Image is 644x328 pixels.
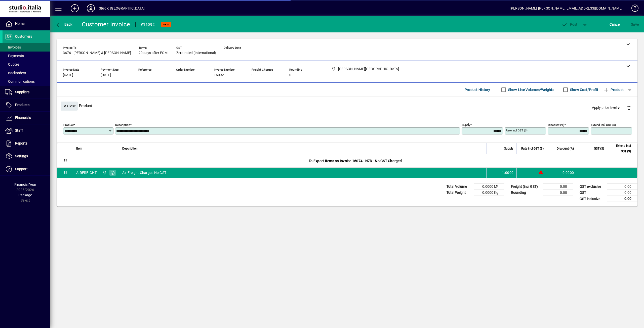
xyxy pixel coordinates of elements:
[15,116,31,120] span: Financials
[559,20,580,29] button: Post
[607,190,637,196] td: 0.00
[462,123,470,127] mat-label: Supply
[3,43,50,52] a: Invoices
[15,141,27,145] span: Reports
[15,128,23,132] span: Staff
[610,143,631,154] span: Extend incl GST ($)
[63,73,73,77] span: [DATE]
[5,54,24,58] span: Payments
[623,105,635,110] app-page-header-button: Delete
[61,102,78,111] button: Close
[15,154,28,158] span: Settings
[543,190,573,196] td: 0.00
[101,170,107,175] span: Nugent Street
[465,86,490,94] span: Product History
[224,51,225,55] span: -
[591,123,616,127] mat-label: Extend incl GST ($)
[3,69,50,77] a: Backorders
[504,146,513,151] span: Supply
[3,86,50,99] a: Suppliers
[82,20,130,28] div: Customer Invoice
[474,184,504,190] td: 0.0000 M³
[3,18,50,30] a: Home
[83,4,99,13] button: Profile
[592,105,621,110] span: Apply price level
[138,73,139,77] span: -
[176,73,177,77] span: -
[122,170,167,175] span: Air Freight Charges No GST
[5,79,35,83] span: Communications
[76,146,82,151] span: Item
[5,71,26,75] span: Backorders
[3,137,50,150] a: Reports
[63,123,74,127] mat-label: Product
[521,146,544,151] span: Rate incl GST ($)
[99,4,145,12] div: Studio [GEOGRAPHIC_DATA]
[444,190,474,196] td: Total Weight
[603,86,624,94] span: Product
[631,22,633,26] span: S
[3,60,50,69] a: Quotes
[590,103,623,112] button: Apply price level
[508,190,543,196] td: Rounding
[3,112,50,124] a: Financials
[569,87,598,92] label: Show Cost/Profit
[59,104,79,108] app-page-header-button: Close
[63,51,131,55] span: 3676 - [PERSON_NAME] & [PERSON_NAME]
[610,20,621,28] span: Cancel
[628,1,638,17] a: Knowledge Base
[630,20,640,29] button: Save
[73,154,637,167] div: To Export Items on Invoice 16074 - NZD - No GST Charged
[67,4,83,13] button: Add
[176,51,216,55] span: Zero-rated (International)
[623,102,635,114] button: Delete
[252,73,254,77] span: 0
[577,184,607,190] td: GST exclusive
[601,85,626,94] button: Product
[474,190,504,196] td: 0.0000 Kg
[54,20,74,29] button: Back
[57,97,637,115] div: Product
[577,196,607,202] td: GST inclusive
[548,123,564,127] mat-label: Discount (%)
[631,20,639,28] span: ave
[214,73,224,77] span: 16092
[502,170,514,175] span: 1.0000
[76,170,97,175] div: AIRFREIGHT
[507,87,554,92] label: Show Line Volumes/Weights
[3,77,50,86] a: Communications
[115,123,130,127] mat-label: Description
[3,163,50,175] a: Support
[141,21,155,29] div: #16092
[15,22,24,26] span: Home
[557,146,574,151] span: Discount (%)
[3,52,50,60] a: Payments
[547,168,577,178] td: 0.0000
[3,124,50,137] a: Staff
[577,190,607,196] td: GST
[5,62,19,66] span: Quotes
[463,85,492,94] button: Product History
[15,103,29,107] span: Products
[15,90,29,94] span: Suppliers
[122,146,138,151] span: Description
[50,20,78,29] app-page-header-button: Back
[3,150,50,163] a: Settings
[444,184,474,190] td: Total Volume
[18,193,32,197] span: Package
[56,22,72,26] span: Back
[139,51,168,55] span: 20 days after EOM
[101,73,111,77] span: [DATE]
[510,4,623,12] div: [PERSON_NAME] [PERSON_NAME][EMAIL_ADDRESS][DOMAIN_NAME]
[561,22,578,26] span: ost
[289,73,291,77] span: 0
[608,20,622,29] button: Cancel
[506,129,528,132] mat-label: Rate incl GST ($)
[63,102,76,110] span: Close
[15,167,28,171] span: Support
[508,184,543,190] td: Freight (incl GST)
[607,196,637,202] td: 0.00
[607,184,637,190] td: 0.00
[163,23,169,26] span: NEW
[570,22,572,26] span: P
